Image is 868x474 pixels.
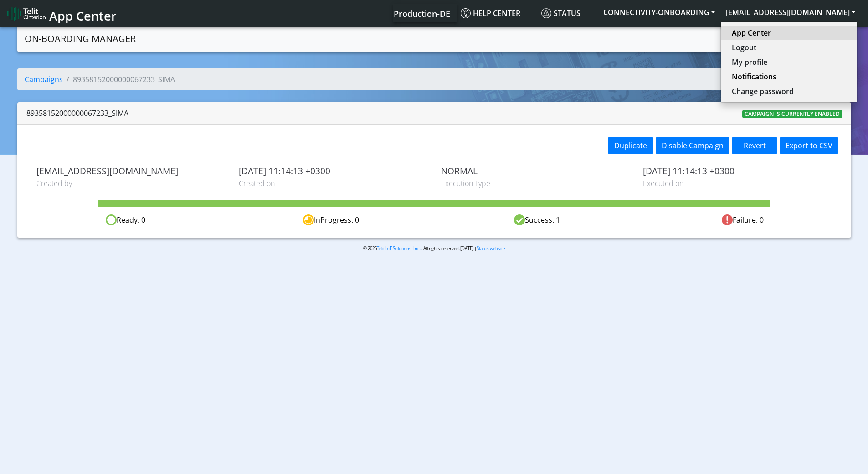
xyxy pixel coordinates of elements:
a: Notifications [732,71,846,82]
span: App Center [49,7,117,24]
span: Executed on [643,178,832,189]
span: Production-DE [394,8,450,19]
a: App Center [732,27,846,38]
a: Telit IoT Solutions, Inc. [377,245,421,251]
img: logo-telit-cinterion-gw-new.png [7,6,46,21]
button: [EMAIL_ADDRESS][DOMAIN_NAME] [720,4,861,21]
img: in-progress.svg [303,214,314,225]
button: Logout [721,40,857,55]
button: My profile [721,55,857,69]
button: Change password [721,84,857,99]
button: Notifications [721,69,857,84]
div: Ready: 0 [23,214,228,226]
div: Failure: 0 [640,214,845,226]
p: © 2025 . All rights reserved.[DATE] | [224,245,644,252]
span: Created by [36,178,225,189]
span: [DATE] 11:14:13 +0300 [239,166,427,176]
a: On-Boarding Manager [25,30,136,48]
a: Campaigns [25,74,63,84]
img: success.svg [514,214,525,225]
span: NORMAL [441,166,630,176]
span: [DATE] 11:14:13 +0300 [643,166,832,176]
a: Status website [477,245,505,251]
button: Revert [732,137,777,154]
img: status.svg [541,8,551,18]
button: Export to CSV [780,137,838,154]
button: App Center [721,26,857,40]
a: Help center [457,4,538,22]
nav: breadcrumb [17,68,851,98]
li: 89358152000000067233_SIMA [63,74,175,85]
a: Your current platform instance [393,4,450,22]
span: Status [541,8,580,18]
span: Help center [461,8,520,18]
a: App Center [7,4,115,23]
button: Duplicate [608,137,653,154]
button: Disable Campaign [656,137,729,154]
div: 89358152000000067233_SIMA [26,108,128,119]
img: ready.svg [106,214,117,225]
a: Status [538,4,598,22]
img: knowledge.svg [461,8,471,18]
span: Execution Type [441,178,630,189]
button: CONNECTIVITY-ONBOARDING [598,4,720,21]
div: InProgress: 0 [228,214,434,226]
span: Created on [239,178,427,189]
img: fail.svg [722,214,733,225]
span: [EMAIL_ADDRESS][DOMAIN_NAME] [36,166,225,176]
span: Campaign is currently enabled [742,110,842,118]
div: Success: 1 [434,214,640,226]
